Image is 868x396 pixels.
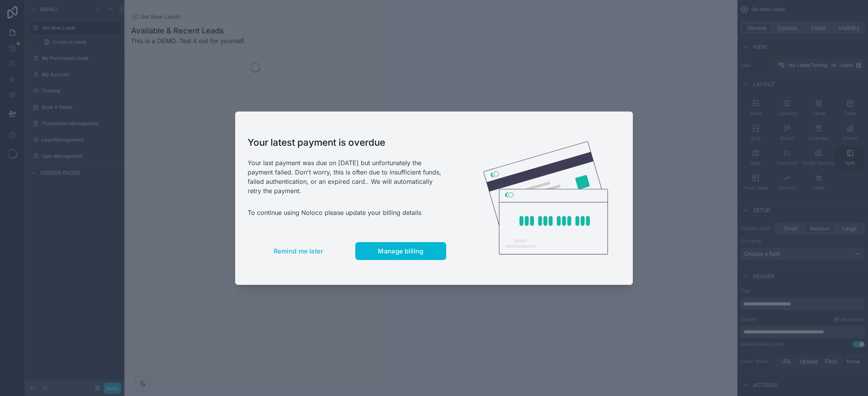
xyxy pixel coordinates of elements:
span: Manage billing [378,247,424,255]
h1: Your latest payment is overdue [248,136,446,149]
p: To continue using Noloco please update your billing details [248,208,446,217]
span: Remind me later [274,247,323,255]
p: Your last payment was due on [DATE] but unfortunately the payment failed. Don't worry, this is of... [248,158,446,195]
button: Manage billing [355,242,446,260]
img: Credit card illustration [484,141,608,255]
button: Remind me later [248,242,349,260]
